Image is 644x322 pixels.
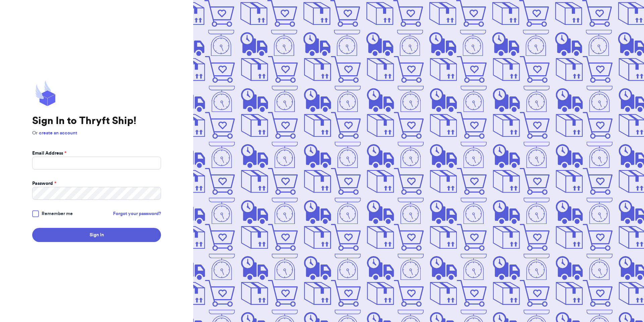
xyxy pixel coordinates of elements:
button: Sign In [32,228,161,242]
label: Email Address [32,150,66,157]
label: Password [32,180,56,187]
span: Remember me [42,210,73,217]
p: Or [32,130,161,136]
a: create an account [39,131,77,135]
h1: Sign In to Thryft Ship! [32,115,161,127]
a: Forgot your password? [113,210,161,217]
